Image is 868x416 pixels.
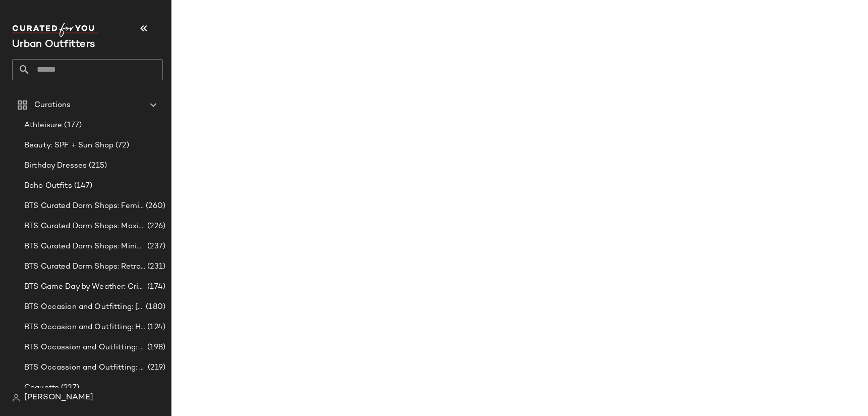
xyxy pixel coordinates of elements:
span: Athleisure [24,120,62,131]
span: BTS Occassion and Outfitting: First Day Fits [24,362,146,374]
img: svg%3e [12,394,20,402]
span: BTS Curated Dorm Shops: Feminine [24,200,144,212]
span: Beauty: SPF + Sun Shop [24,140,113,151]
span: (237) [145,241,165,252]
span: (231) [145,261,165,273]
span: BTS Curated Dorm Shops: Minimalist [24,241,145,252]
span: (174) [145,281,165,293]
span: (198) [145,342,165,353]
span: (147) [72,180,93,192]
span: [PERSON_NAME] [24,392,93,404]
span: Birthday Dresses [24,160,87,172]
span: BTS Occassion and Outfitting: Campus Lounge [24,342,145,353]
span: (215) [87,160,107,172]
span: BTS Occasion and Outfitting: [PERSON_NAME] to Party [24,301,144,313]
span: Boho Outfits [24,180,72,192]
span: Coquette [24,382,59,394]
span: (260) [144,200,165,212]
span: Current Company Name [12,39,95,50]
span: (72) [113,140,129,151]
span: Curations [34,99,71,111]
span: BTS Curated Dorm Shops: Maximalist [24,221,145,232]
span: BTS Occasion and Outfitting: Homecoming Dresses [24,322,145,333]
span: BTS Curated Dorm Shops: Retro+ Boho [24,261,145,273]
span: (237) [59,382,79,394]
span: (226) [145,221,165,232]
span: (124) [145,322,165,333]
span: BTS Game Day by Weather: Crisp & Cozy [24,281,145,293]
img: cfy_white_logo.C9jOOHJF.svg [12,23,98,37]
span: (177) [62,120,82,131]
span: (219) [146,362,165,374]
span: (180) [144,301,165,313]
